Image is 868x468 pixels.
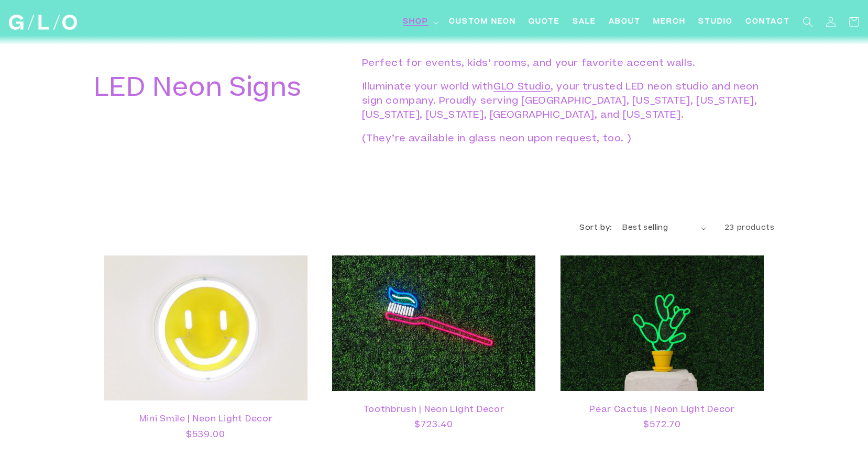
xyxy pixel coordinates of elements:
[602,10,647,34] a: About
[94,74,362,106] h1: LED Neon Signs
[529,17,560,28] span: Quote
[9,15,77,30] img: GLO Studio
[647,10,692,34] a: Merch
[343,405,525,415] a: Toothbrush | Neon Light Decor
[698,17,733,28] span: Studio
[493,83,551,92] a: GLO Studio
[362,83,759,120] span: Illuminate your world with , your trusted LED neon studio and neon sign company. Proudly serving ...
[653,17,686,28] span: Merch
[115,415,297,425] a: Mini Smile | Neon Light Decor
[362,59,696,69] span: Perfect for events, kids’ rooms, and your favorite accent walls.
[609,17,641,28] span: About
[397,10,443,34] summary: Shop
[796,10,819,34] summary: Search
[566,10,602,34] a: SALE
[449,17,516,28] span: Custom Neon
[724,225,775,232] span: 23 products
[5,11,81,34] a: GLO Studio
[443,10,522,34] a: Custom Neon
[522,10,566,34] a: Quote
[362,135,632,144] span: (They’re available in glass neon upon request, too. )
[403,17,428,28] span: Shop
[579,225,612,232] label: Sort by:
[571,405,753,415] a: Pear Cactus | Neon Light Decor
[739,10,796,34] a: Contact
[573,17,596,28] span: SALE
[692,10,739,34] a: Studio
[745,17,790,28] span: Contact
